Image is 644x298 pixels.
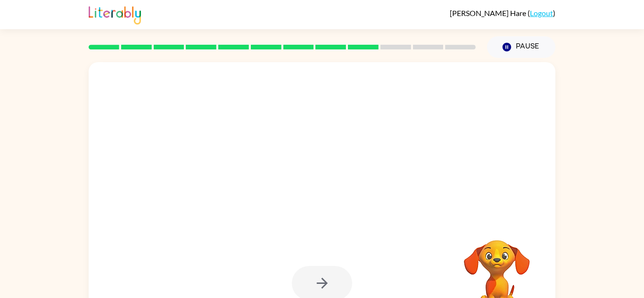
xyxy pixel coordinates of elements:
[530,8,553,17] a: Logout
[450,8,555,17] div: ( )
[450,8,528,17] span: [PERSON_NAME] Hare
[487,36,555,58] button: Pause
[89,4,141,24] img: Literably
